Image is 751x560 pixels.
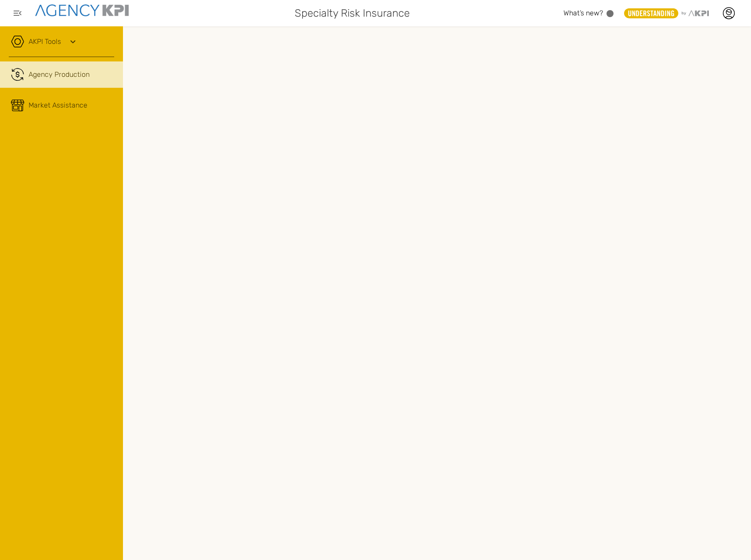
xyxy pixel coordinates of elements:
img: agencykpi-logo-550x69-2d9e3fa8.png [35,4,129,16]
a: AKPI Tools [29,36,61,47]
span: What’s new? [563,9,603,17]
span: Market Assistance [29,100,87,111]
span: Agency Production [29,69,90,80]
span: Specialty Risk Insurance [295,5,410,21]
